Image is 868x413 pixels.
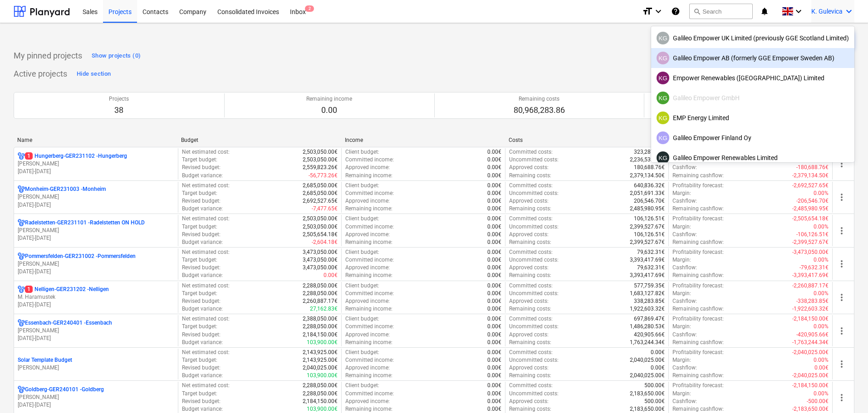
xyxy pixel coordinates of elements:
[658,35,667,42] span: KG
[823,369,868,413] iframe: Chat Widget
[658,75,667,82] span: KG
[658,55,667,62] span: KG
[657,72,849,84] div: Empower Renewables ([GEOGRAPHIC_DATA]) Limited
[658,135,667,141] span: KG
[657,92,849,104] div: Galileo Empower GmbH
[657,52,669,64] div: Kristina Gulevica
[657,32,669,44] div: Kristina Gulevica
[657,151,669,164] div: Kristina Gulevica
[657,131,849,144] div: Galileo Empower Finland Oy
[657,151,849,164] div: Galileo Empower Renewables Limited
[657,32,849,44] div: Galileo Empower UK Limited (previously GGE Scotland Limited)
[657,112,849,124] div: EMP Energy Limited
[658,115,667,121] span: KG
[657,131,669,144] div: Kristina Gulevica
[658,155,667,161] span: KG
[657,52,849,64] div: Galileo Empower AB (formerly GGE Empower Sweden AB)
[657,112,669,124] div: Kristina Gulevica
[658,95,667,102] span: KG
[657,72,669,84] div: Kristina Gulevica
[657,92,669,104] div: Kristina Gulevica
